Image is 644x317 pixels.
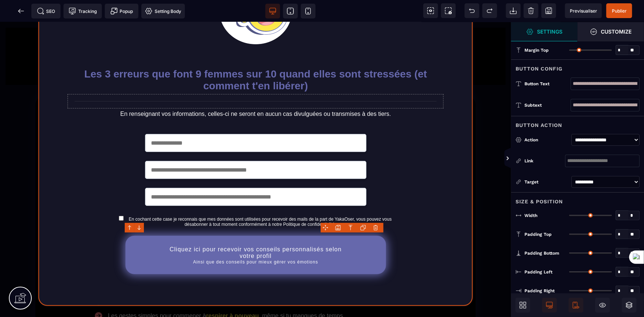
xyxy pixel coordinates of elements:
span: Hide/Show Block [595,298,610,313]
span: Padding Top [524,231,552,237]
text: En renseignant vos informations, celles-ci ne seront en aucun cas divulguées ou transmises à des ... [75,87,437,97]
b: Les 3 erreurs que font 9 femmes sur 10 quand elles sont stressées (et comment t'en libérer) [84,46,430,69]
strong: Customize [601,29,632,34]
span: Preview [565,3,602,18]
span: Previsualiser [570,8,597,14]
span: Tracking [69,7,97,15]
span: Desktop Only [542,298,557,313]
strong: Settings [537,29,563,34]
span: Settings [511,22,578,41]
div: Button Config [511,59,644,73]
div: Subtext [524,101,571,109]
span: Mobile Only [569,298,583,313]
span: Margin Top [524,47,549,53]
span: Open Layers [622,298,637,313]
span: Padding Bottom [524,250,559,256]
div: Link [516,157,565,165]
span: Setting Body [145,7,181,15]
div: Size & Position [511,192,644,206]
label: En cochant cette case je reconnais que mes données sont utilisées pour recevoir des mails de la p... [127,194,394,205]
div: Button Text [524,80,571,87]
div: Action [524,136,568,144]
span: Publier [612,8,627,14]
span: Open Blocks [516,298,530,313]
span: Open Style Manager [578,22,644,41]
span: Padding Right [524,288,555,294]
div: Target [516,178,568,186]
span: View components [423,3,438,18]
button: Cliquez ici pour recevoir vos conseils personnalisés selon votre profilAinsi que des conseils pou... [125,214,386,252]
span: Padding Left [524,269,552,275]
span: Screenshot [441,3,456,18]
div: Button Action [511,116,644,130]
span: Popup [110,7,133,15]
span: Width [524,213,537,218]
span: SEO [37,7,55,15]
